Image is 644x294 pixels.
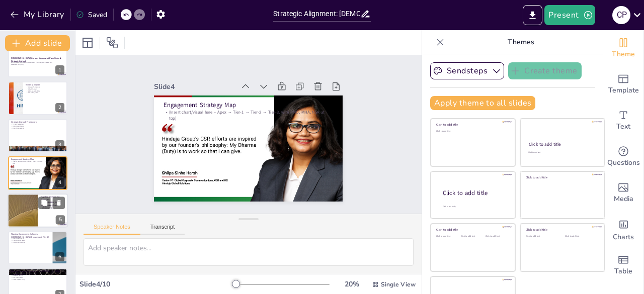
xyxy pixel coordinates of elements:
div: Click to add text [436,235,459,238]
div: 5 [8,193,68,228]
button: My Library [8,7,68,23]
p: Themes [448,30,593,54]
div: 6 [55,252,64,261]
div: Slide 4 [214,171,269,242]
div: Click to add text [526,235,557,238]
span: Questions [607,157,640,168]
p: Urban Development [11,238,50,240]
button: Transcript [140,224,185,235]
div: Click to add title [526,175,598,179]
p: Engagement Strategy Map [11,158,64,161]
div: Layout [79,35,96,51]
p: Education Reform [11,275,64,277]
div: 3 [55,140,64,149]
input: Insert title [273,7,360,21]
div: Add images, graphics, shapes or video [603,175,643,211]
div: Change the overall theme [603,30,643,66]
div: 2 [55,103,64,112]
div: Click to add title [436,228,508,232]
div: 5 [56,215,65,224]
div: Click to add title [529,141,596,147]
button: Create theme [508,62,582,79]
p: Strategic Partnership [26,86,64,88]
div: Click to add title [526,228,598,232]
div: 6 [8,231,67,264]
p: (Insert chart/visual here – Apex → Tier-1 → Tier-2 → Tier-3, with PMO, MHA, NSA at top) [179,73,288,218]
div: 4 [55,178,64,187]
p: Key Initiatives [41,204,65,206]
div: Click to add title [436,123,508,127]
span: Table [614,266,632,277]
div: Add charts and graphs [603,211,643,247]
div: Get real-time input from your audience [603,139,643,175]
div: C P [612,6,630,24]
p: Vision & Mission [26,83,64,86]
p: Vertical Alignment [41,206,65,208]
div: Add text boxes [603,103,643,139]
div: 1 [55,65,64,74]
p: Skill Development [11,277,64,279]
button: Export to PowerPoint [523,5,542,25]
p: Flagship Government Schemes – [DEMOGRAPHIC_DATA] Engagement (Tier-1) [41,195,65,206]
button: C P [612,5,630,25]
p: Tiered Engagement [11,123,64,125]
div: Click to add text [436,130,508,133]
span: Media [614,193,633,205]
p: Engagement Strategy Map [172,80,279,223]
div: Add a table [603,247,643,283]
p: Flagship Government Schemes – [DEMOGRAPHIC_DATA] Engagement (Tier-3) [11,270,64,276]
p: Generated with [URL] [11,64,64,66]
div: Add ready made slides [603,66,643,103]
div: Click to add text [486,235,508,238]
div: Click to add text [461,235,484,238]
div: Click to add body [443,205,506,208]
div: Click to add title [443,188,507,197]
p: Social Responsibility [11,278,64,280]
p: Aligning Group Verticals with Government Priorities (2025 and Beyond) [11,62,64,64]
div: Saved [76,10,107,20]
p: Relationship Building [26,89,64,91]
span: Theme [612,49,635,60]
div: 4 [8,156,67,189]
p: Environmental Goals [11,239,50,241]
p: Policy Alignment [26,88,64,90]
div: 3 [8,119,67,152]
div: 1 [8,44,67,77]
button: Present [544,5,595,25]
button: Sendsteps [430,62,504,79]
strong: [DEMOGRAPHIC_DATA] Group – Corporate Affairs Vision & Strategic Outlook [11,57,61,63]
div: Click to add text [565,235,597,238]
div: Click to add text [528,151,595,154]
p: Digital Infrastructure [11,241,50,243]
span: Single View [381,280,416,288]
div: Slide 4 / 10 [79,279,233,289]
span: Position [106,37,118,49]
button: Delete Slide [53,197,65,209]
p: Broad Engagement [11,127,64,129]
span: Charts [613,232,634,243]
p: Anticipating Shifts [26,91,64,93]
div: 20 % [340,279,364,289]
button: Add slide [5,35,70,51]
button: Speaker Notes [84,224,140,235]
span: Template [608,85,639,96]
button: Duplicate Slide [38,197,50,209]
span: Text [616,121,630,132]
p: Flagship Government Schemes – [DEMOGRAPHIC_DATA] Engagement (Tier-2) [11,233,50,238]
button: Apply theme to all slides [430,96,535,110]
p: High-Impact Focus [11,125,64,127]
div: 2 [8,81,67,115]
p: Strategic Outlook Framework [11,121,64,124]
p: (Insert chart/visual here – Apex → Tier-1 → Tier-2 → Tier-3, with PMO, MHA, NSA at top) [11,161,64,164]
p: Strategic Positioning [41,208,65,210]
